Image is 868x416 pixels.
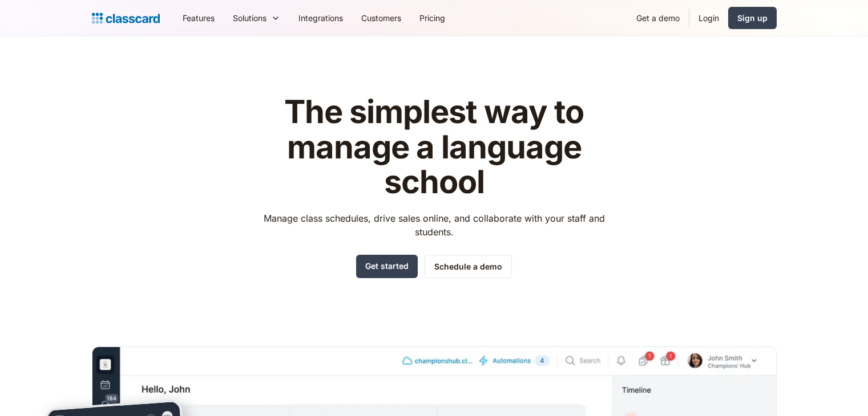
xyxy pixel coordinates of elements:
[410,5,454,31] a: Pricing
[728,7,777,29] a: Sign up
[425,255,512,278] a: Schedule a demo
[253,211,615,239] p: Manage class schedules, drive sales online, and collaborate with your staff and students.
[173,5,224,31] a: Features
[352,5,410,31] a: Customers
[627,5,689,31] a: Get a demo
[737,12,768,24] div: Sign up
[233,12,267,24] div: Solutions
[253,95,615,200] h1: The simplest way to manage a language school
[289,5,352,31] a: Integrations
[356,255,418,278] a: Get started
[92,10,160,26] a: Logo
[689,5,728,31] a: Login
